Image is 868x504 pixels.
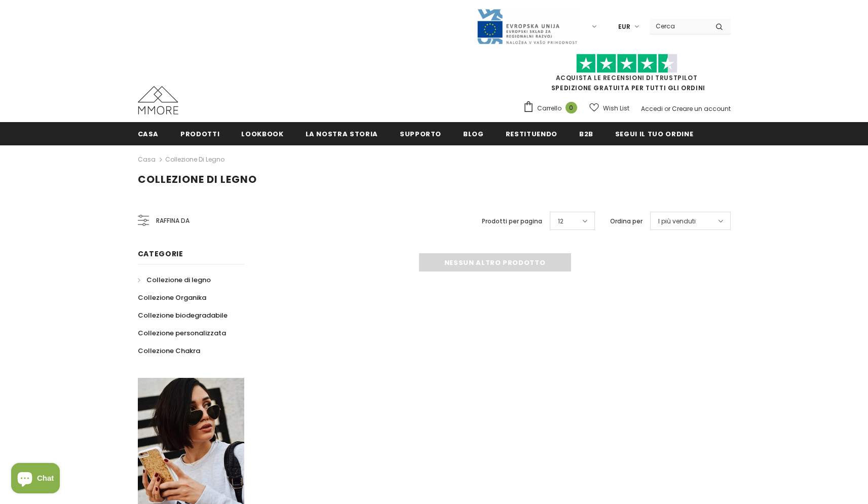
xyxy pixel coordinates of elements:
span: I più venduti [658,216,696,226]
span: Segui il tuo ordine [615,129,693,139]
img: Javni Razpis [476,8,578,45]
span: supporto [400,129,441,139]
span: Blog [463,129,484,139]
inbox-online-store-chat: Shopify online store chat [8,463,63,496]
a: B2B [579,122,593,145]
a: Collezione di legno [165,155,224,164]
span: Restituendo [506,129,557,139]
span: Collezione biodegradabile [138,311,228,320]
a: Blog [463,122,484,145]
label: Prodotti per pagina [482,216,542,226]
span: Casa [138,129,159,139]
span: Collezione di legno [146,275,211,285]
span: Categorie [138,249,183,259]
span: Collezione personalizzata [138,328,226,338]
img: Fidati di Pilot Stars [576,54,677,73]
a: Wish List [589,99,629,117]
a: Javni Razpis [476,22,578,30]
a: Casa [138,153,156,166]
a: Prodotti [180,122,219,145]
span: 12 [558,216,563,226]
a: Carrello 0 [523,101,582,116]
label: Ordina per [610,216,643,226]
span: Collezione Organika [138,293,206,302]
span: La nostra storia [306,129,378,139]
span: Wish List [603,103,629,113]
a: supporto [400,122,441,145]
span: SPEDIZIONE GRATUITA PER TUTTI GLI ORDINI [523,58,731,92]
img: Casi MMORE [138,86,178,114]
span: B2B [579,129,593,139]
a: Collezione di legno [138,271,211,289]
a: Lookbook [241,122,283,145]
span: Collezione Chakra [138,346,200,356]
span: Collezione di legno [138,172,257,186]
a: Collezione biodegradabile [138,306,228,324]
a: Casa [138,122,159,145]
a: Collezione personalizzata [138,324,226,342]
a: Acquista le recensioni di TrustPilot [556,73,698,82]
a: La nostra storia [306,122,378,145]
a: Restituendo [506,122,557,145]
input: Search Site [650,19,708,33]
a: Collezione Organika [138,289,206,306]
span: Lookbook [241,129,283,139]
span: Raffina da [156,215,190,226]
span: Prodotti [180,129,219,139]
span: EUR [618,22,630,32]
span: Carrello [537,103,561,113]
a: Creare un account [672,104,731,113]
span: or [664,104,670,113]
a: Segui il tuo ordine [615,122,693,145]
a: Collezione Chakra [138,342,200,360]
span: 0 [565,102,577,113]
a: Accedi [641,104,663,113]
